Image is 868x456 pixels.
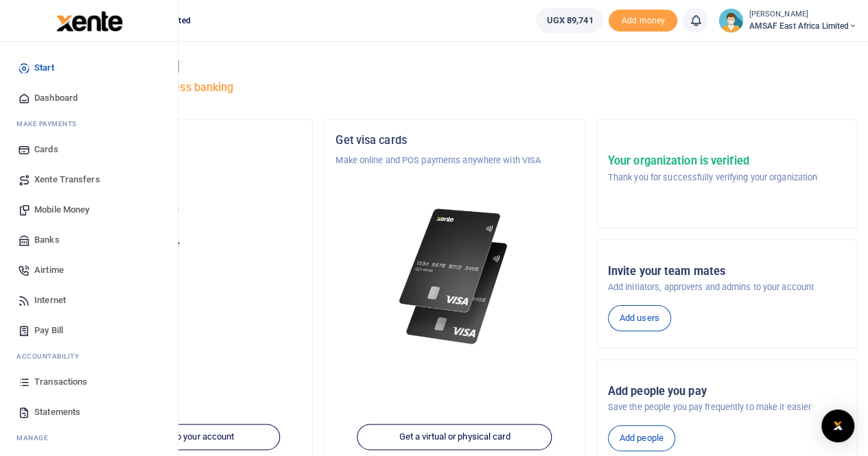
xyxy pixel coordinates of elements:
h5: Add people you pay [608,385,845,398]
a: Internet [11,285,167,315]
h5: Account [64,187,301,200]
span: Statements [34,405,80,419]
li: Wallet ballance [530,8,609,33]
a: Mobile Money [11,195,167,225]
a: profile-user [PERSON_NAME] AMSAF East Africa Limited [718,8,857,33]
span: Pay Bill [34,324,63,337]
a: Pay Bill [11,315,167,346]
h5: Organization [64,134,301,147]
li: Toup your wallet [609,10,677,32]
h5: Get visa cards [336,134,573,147]
a: Add money [609,14,677,25]
span: Cards [34,143,58,156]
span: ake Payments [23,119,77,129]
a: Add people [608,425,675,451]
a: Start [11,53,167,83]
a: Transactions [11,367,167,397]
a: Get a virtual or physical card [357,424,552,451]
a: Cards [11,134,167,165]
li: M [11,427,167,448]
p: AMSAF East Africa Limited [64,207,301,221]
a: Airtime [11,255,167,285]
p: Thank you for successfully verifying your organization [608,171,817,184]
span: Airtime [34,263,64,277]
span: anage [23,433,49,443]
p: Add initiators, approvers and admins to your account [608,280,845,294]
img: xente-_physical_cards.png [395,200,514,353]
span: Transactions [34,375,87,389]
div: Open Intercom Messenger [821,409,854,442]
small: [PERSON_NAME] [749,9,857,21]
h5: UGX 89,741 [64,254,301,268]
a: Xente Transfers [11,165,167,195]
a: Add users [608,305,671,331]
span: AMSAF East Africa Limited [749,20,857,32]
p: Asili Farms Masindi Limited [64,154,301,167]
span: countability [27,351,79,361]
img: logo-large [56,11,123,32]
img: profile-user [718,8,743,33]
li: M [11,113,167,134]
p: Make online and POS payments anywhere with VISA [336,154,573,167]
span: UGX 89,741 [546,14,593,27]
span: Mobile Money [34,203,89,217]
a: Add funds to your account [85,424,280,451]
span: Dashboard [34,91,78,105]
span: Banks [34,233,60,247]
li: Ac [11,346,167,367]
a: logo-small logo-large logo-large [55,15,123,25]
p: Your current account balance [64,237,301,251]
a: Statements [11,397,167,427]
h4: Hello [PERSON_NAME] [52,59,857,74]
a: UGX 89,741 [536,8,603,33]
a: Banks [11,225,167,255]
h5: Invite your team mates [608,265,845,278]
span: Xente Transfers [34,173,100,187]
span: Add money [609,10,677,32]
a: Dashboard [11,83,167,113]
h5: Your organization is verified [608,154,817,168]
span: Internet [34,293,66,307]
h5: Welcome to better business banking [52,81,857,95]
p: Save the people you pay frequently to make it easier [608,400,845,414]
span: Start [34,61,54,75]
